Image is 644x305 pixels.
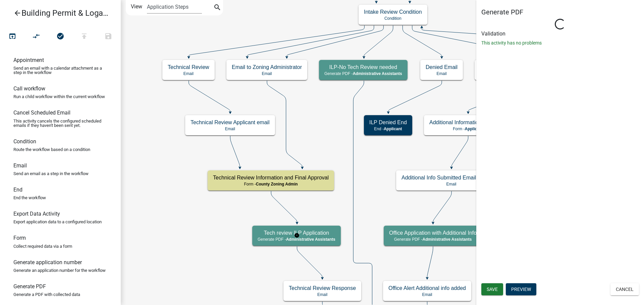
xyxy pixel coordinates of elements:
[481,30,639,37] h6: Validation
[286,237,335,242] span: Administrative Assistants
[13,220,102,224] p: Export application data to a configured location
[56,32,64,42] i: check_circle
[0,29,24,44] button: Test Workflow
[13,283,46,290] h6: Generate PDF
[324,64,402,70] h5: ILP-No Tech Review needed
[401,182,501,186] p: Email
[353,71,402,76] span: Administrative Assistants
[0,29,120,46] div: Workflow actions
[481,8,639,16] h5: Generate PDF
[13,268,106,273] p: Generate an application number for the workflow
[465,127,483,131] span: Applicant
[72,29,96,44] button: Publish
[48,29,72,44] button: No problems
[232,64,302,70] h5: Email to Zoning Administrator
[13,244,72,248] p: Collect required data via a form
[80,32,88,42] i: publish
[389,237,477,242] p: Generate PDF -
[191,127,270,131] p: Email
[13,171,89,176] p: Send an email as a step in the workflow
[364,9,422,15] h5: Intake Review Condition
[13,196,46,200] p: End the workflow
[364,16,422,21] p: Condition
[13,94,105,99] p: Run a child workflow within the current workflow
[506,283,536,295] button: Preview
[13,138,36,145] h6: Condition
[13,162,27,169] h6: Email
[13,259,82,265] h6: Generate application number
[481,283,503,295] button: Save
[104,32,112,42] i: save
[191,119,270,126] h5: Technical Review Applicant email
[13,119,107,128] p: This activity cancels the configured scheduled emails if they haven't been sent yet.
[487,287,498,292] span: Save
[13,235,26,241] h6: Form
[13,85,45,92] h6: Call workflow
[369,127,407,131] p: End -
[422,237,472,242] span: Administrative Assistants
[212,3,223,13] button: search
[429,127,506,131] p: Form -
[96,29,120,44] button: Save
[168,71,209,76] p: Email
[168,64,209,70] h5: Technical Review
[388,285,466,291] h5: Office Alert Additional info added
[5,5,110,21] a: Building Permit & Logansport Improvement Location Permit
[289,285,356,291] h5: Technical Review Response
[13,147,90,152] p: Route the workflow based on a condition
[389,230,477,236] h5: Office Application with Additional Info
[213,3,221,13] i: search
[258,237,335,242] p: Generate PDF -
[13,66,107,75] p: Send an email with a calendar attachment as a step in the workflow
[289,292,356,297] p: Email
[384,127,402,131] span: Applicant
[426,71,458,76] p: Email
[213,174,329,181] h5: Technical Review Information and Final Approval
[13,292,80,297] p: Generate a PDF with collected data
[33,32,41,42] i: compare_arrows
[13,109,70,116] h6: Cancel Scheduled Email
[213,182,329,186] p: Form -
[324,71,402,76] p: Generate PDF -
[256,182,298,186] span: County Zoning Admin
[426,64,458,70] h5: Denied Email
[13,211,60,217] h6: Export Data Activity
[258,230,335,236] h5: Tech review ILP Application
[610,283,639,295] button: Cancel
[232,71,302,76] p: Email
[24,29,48,44] button: Auto Layout
[13,186,22,193] h6: End
[401,174,501,181] h5: Additional Info Submitted Email- Applicant
[13,9,21,18] i: arrow_back
[429,119,506,126] h5: Additional Information requested
[369,119,407,126] h5: ILP Denied End
[13,57,44,63] h6: Appointment
[388,292,466,297] p: Email
[481,40,639,47] p: This activity has no problems
[8,32,16,42] i: open_in_browser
